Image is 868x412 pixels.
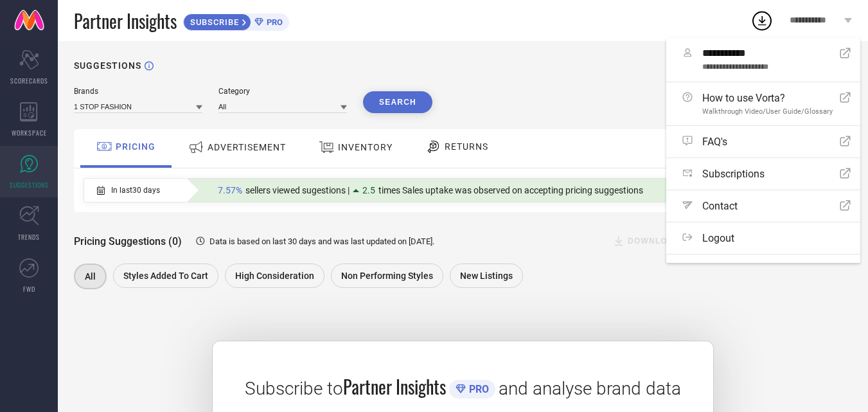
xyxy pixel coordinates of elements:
div: Open download list [750,9,774,32]
span: New Listings [460,271,513,281]
span: Non Performing Styles [341,271,433,281]
span: SUBSCRIBE [184,17,242,27]
span: Styles Added To Cart [123,271,208,281]
span: Contact [702,200,738,212]
span: Subscribe to [245,378,343,399]
span: High Consideration [235,271,314,281]
div: Category [218,87,347,96]
span: Partner Insights [343,373,446,400]
span: FAQ's [702,136,727,148]
a: SUBSCRIBEPRO [183,10,289,31]
span: Logout [702,232,734,244]
button: Search [363,91,432,113]
span: ADVERTISEMENT [208,142,286,152]
div: Brands [74,87,202,96]
a: Contact [666,190,860,222]
span: PRICING [116,141,155,152]
span: SUGGESTIONS [10,180,49,190]
span: All [85,271,96,282]
span: 2.5 [362,185,375,195]
span: WORKSPACE [12,128,47,138]
span: TRENDS [18,232,40,242]
span: Data is based on last 30 days and was last updated on [DATE] . [209,237,434,246]
span: PRO [466,383,489,395]
span: Pricing Suggestions (0) [74,235,182,247]
span: sellers viewed sugestions | [245,185,350,195]
a: Subscriptions [666,158,860,190]
a: How to use Vorta?Walkthrough Video/User Guide/Glossary [666,82,860,125]
span: times Sales uptake was observed on accepting pricing suggestions [378,185,643,195]
span: RETURNS [445,141,488,152]
span: INVENTORY [338,142,393,152]
h1: SUGGESTIONS [74,60,141,71]
span: Partner Insights [74,8,177,34]
span: How to use Vorta? [702,92,833,104]
span: SCORECARDS [10,76,48,85]
span: and analyse brand data [499,378,681,399]
span: 7.57% [218,185,242,195]
span: Walkthrough Video/User Guide/Glossary [702,107,833,116]
div: Percentage of sellers who have viewed suggestions for the current Insight Type [211,182,650,199]
span: PRO [263,17,283,27]
span: Subscriptions [702,168,765,180]
span: In last 30 days [111,186,160,195]
a: FAQ's [666,126,860,157]
span: FWD [23,284,35,294]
